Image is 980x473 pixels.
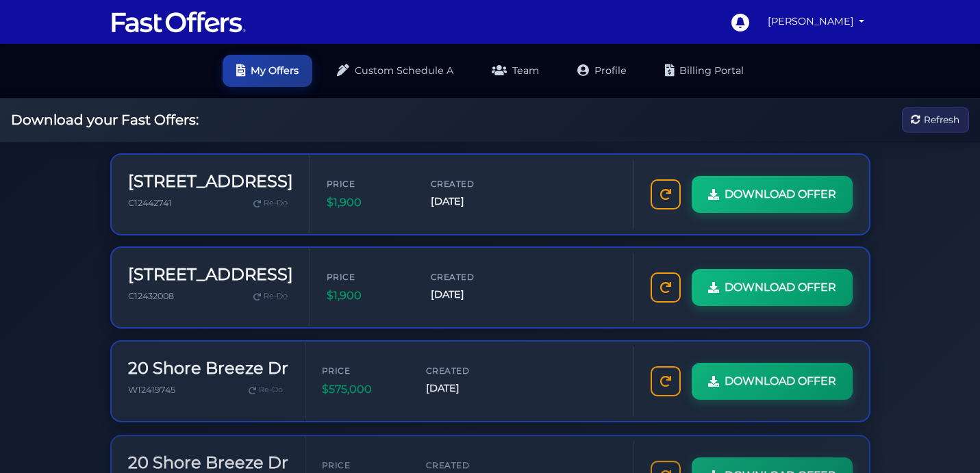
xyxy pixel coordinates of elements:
span: [DATE] [431,194,513,209]
span: Created [431,177,513,190]
h2: Download your Fast Offers: [11,112,199,128]
span: Price [327,270,409,283]
span: $1,900 [327,194,409,212]
span: C12432008 [128,291,174,301]
span: Refresh [924,112,959,127]
a: My Offers [223,55,312,87]
span: DOWNLOAD OFFER [725,186,836,203]
span: Re-Do [264,290,288,303]
span: [DATE] [426,380,508,396]
h3: [STREET_ADDRESS] [128,172,293,192]
span: Re-Do [264,197,288,209]
h3: 20 Shore Breeze Dr [128,451,288,471]
a: Re-Do [243,381,288,398]
h3: [STREET_ADDRESS] [128,265,293,285]
a: DOWNLOAD OFFER [692,362,853,399]
a: Profile [564,55,640,87]
a: Re-Do [248,194,293,212]
a: Billing Portal [651,55,757,87]
span: $575,000 [322,380,404,398]
span: DOWNLOAD OFFER [725,372,836,389]
a: DOWNLOAD OFFER [692,269,853,306]
a: Custom Schedule A [323,55,467,87]
h3: 20 Shore Breeze Dr [128,358,288,378]
span: Price [322,363,404,376]
span: Created [426,363,508,376]
a: [PERSON_NAME] [762,8,870,35]
button: Refresh [902,107,969,133]
span: Created [426,457,508,470]
span: Price [327,177,409,190]
span: Price [322,457,404,470]
a: DOWNLOAD OFFER [692,176,853,213]
span: DOWNLOAD OFFER [725,279,836,296]
span: $1,900 [327,287,409,305]
span: [DATE] [431,287,513,303]
iframe: Customerly Messenger Launcher [928,420,969,461]
a: Re-Do [248,287,293,305]
a: Team [478,55,553,87]
span: C12442741 [128,198,172,208]
span: W12419745 [128,384,175,394]
span: Created [431,270,513,283]
span: Re-Do [259,383,283,396]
